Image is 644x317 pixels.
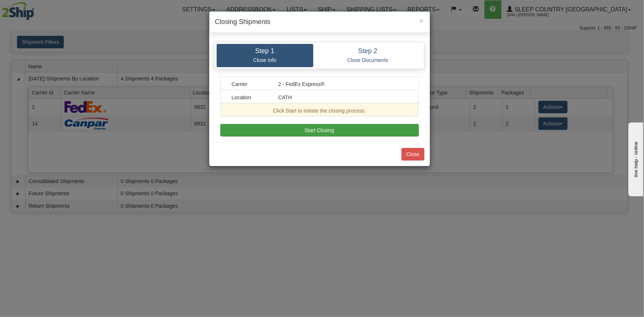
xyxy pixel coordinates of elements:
[222,48,308,55] h4: Step 1
[6,6,68,12] div: live help - online
[319,48,417,55] h4: Step 2
[226,80,273,88] div: Carrier
[627,121,643,196] iframe: chat widget
[222,57,308,63] p: Close Info
[273,94,413,101] div: CATH
[220,124,419,137] button: Start Closing
[402,148,424,161] button: Close
[226,94,273,101] div: Location
[217,44,313,67] a: Step 1 Close Info
[226,107,413,114] div: Click Start to initiate the closing process.
[215,17,424,27] h4: Closing Shipments
[313,44,423,67] a: Step 2 Close Documents
[419,17,424,24] button: Close
[419,16,424,25] span: ×
[319,57,417,63] p: Close Documents
[273,80,413,88] div: 2 - FedEx Express®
